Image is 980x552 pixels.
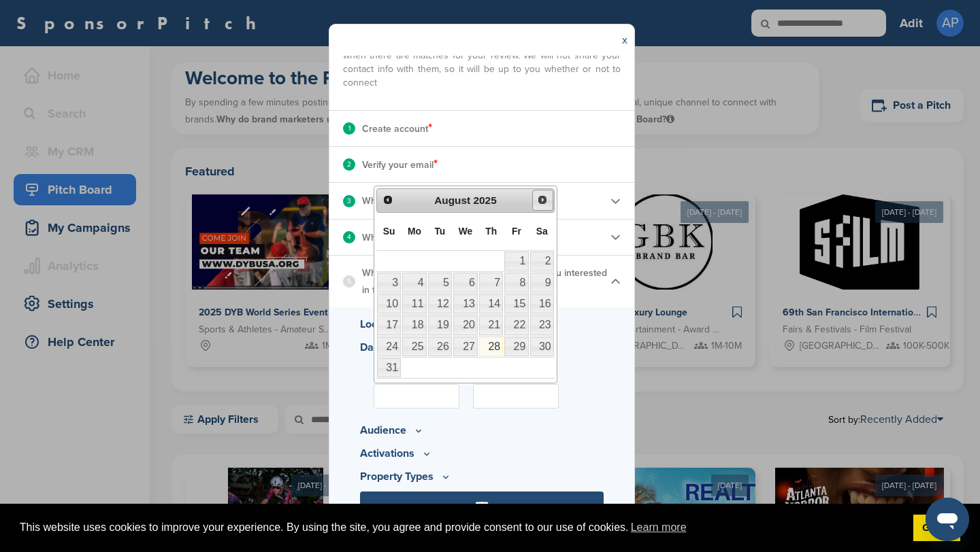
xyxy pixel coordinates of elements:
a: 1 [504,252,528,271]
a: 29 [504,337,528,356]
img: Checklist arrow 2 [610,232,621,242]
a: x [622,33,627,47]
span: This website uses cookies to improve your experience. By using the site, you agree and provide co... [20,517,902,538]
a: 25 [402,337,426,356]
a: 8 [504,273,528,292]
div: 2 [343,158,355,171]
span: August [434,194,470,206]
span: Monday [408,226,421,237]
p: What brings you to SponsorPitch? [362,192,510,209]
p: Date Range [360,339,604,356]
a: 20 [453,315,478,334]
a: 3 [377,273,401,292]
a: 31 [377,358,401,377]
a: 11 [402,294,426,313]
a: 24 [377,337,401,356]
a: Next [532,190,553,211]
a: 7 [479,273,503,292]
div: 4 [343,231,355,243]
span: Sunday [383,226,395,237]
a: 17 [377,315,401,334]
p: Activations [360,445,604,462]
p: What kind of partnership opportunities are you interested in for your first campaign? [362,264,610,298]
span: Saturday [536,226,548,237]
span: Friday [512,226,521,237]
a: 6 [453,273,478,292]
p: Property Types [360,468,604,485]
a: dismiss cookie message [913,515,960,542]
a: 22 [504,315,528,334]
div: 1 [343,122,355,135]
a: learn more about cookies [629,517,689,538]
a: 27 [453,337,478,356]
div: 3 [343,195,355,207]
a: 5 [428,273,452,292]
a: 2 [530,252,554,271]
a: 10 [377,294,401,313]
img: Checklist arrow 1 [610,277,621,287]
a: 18 [402,315,426,334]
a: 14 [479,294,503,313]
div: 5 [343,275,355,288]
span: 2025 [474,194,497,206]
a: 26 [428,337,452,356]
span: Prev [382,194,393,205]
img: Checklist arrow 2 [610,196,621,206]
a: 9 [530,273,554,292]
p: Verify your email [362,156,438,173]
span: Next [537,194,548,205]
a: 13 [453,294,478,313]
iframe: Button to launch messaging window [926,498,969,541]
a: 15 [504,294,528,313]
span: Thursday [485,226,497,237]
a: 19 [428,315,452,334]
p: Create account [362,120,432,137]
a: 30 [530,337,554,356]
a: 16 [530,294,554,313]
a: 23 [530,315,554,334]
p: Where do you work? [362,228,455,246]
p: Location [360,316,604,332]
a: 28 [479,337,503,356]
p: Audience [360,422,604,438]
a: 12 [428,294,452,313]
a: Prev [378,190,398,210]
span: Wednesday [459,226,473,237]
span: Tuesday [434,226,445,237]
a: 21 [479,315,503,334]
a: 4 [402,273,426,292]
